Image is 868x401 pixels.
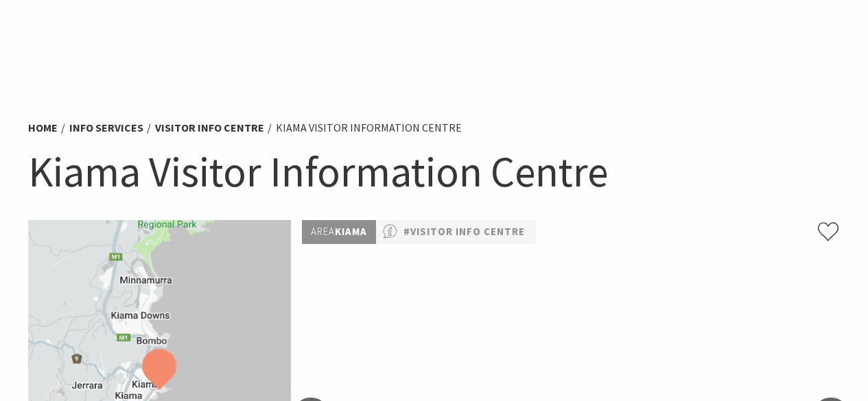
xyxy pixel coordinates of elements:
nav: Main Menu [172,60,734,83]
p: Kiama [302,220,376,244]
span: What’s On [560,62,627,79]
span: Plan [502,62,533,79]
span: Book now [655,62,720,79]
span: Stay [363,62,393,79]
span: Area [311,225,335,238]
h1: Kiama Visitor Information Centre [28,144,841,199]
span: See & Do [420,62,474,79]
span: Home [185,62,220,79]
span: Destinations [248,62,336,79]
a: #Visitor Info Centre [403,223,525,241]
